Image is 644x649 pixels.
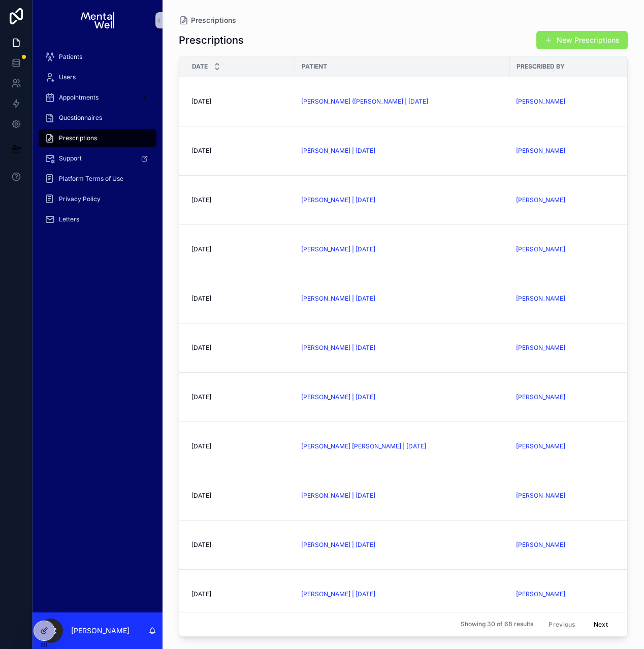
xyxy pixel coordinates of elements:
a: [DATE] [191,196,289,204]
a: Support [39,149,156,168]
span: Letters [59,215,79,223]
a: [PERSON_NAME] [516,245,637,253]
span: Prescriptions [191,15,236,25]
a: [PERSON_NAME] | [DATE] [301,393,375,401]
span: Patients [59,53,82,61]
span: Showing 30 of 68 results [461,621,533,629]
a: [PERSON_NAME] [516,442,565,450]
span: [DATE] [191,245,211,253]
a: [PERSON_NAME] [516,295,565,303]
span: Platform Terms of Use [59,175,123,183]
a: Patients [39,48,156,66]
span: Privacy Policy [59,195,101,203]
a: [PERSON_NAME] [516,393,565,401]
a: Prescriptions [179,15,236,25]
button: New Prescriptions [536,31,628,49]
a: [DATE] [191,442,289,450]
a: [DATE] [191,590,289,598]
a: [PERSON_NAME] [516,98,637,106]
span: Appointments [59,93,99,102]
a: [PERSON_NAME] [516,344,565,352]
a: [PERSON_NAME] | [DATE] [301,541,375,549]
a: [PERSON_NAME] | [DATE] [301,492,504,500]
a: [PERSON_NAME] [516,442,637,450]
div: scrollable content [33,41,163,242]
a: Users [39,68,156,86]
a: [PERSON_NAME] [516,541,637,549]
a: [PERSON_NAME] [516,147,565,155]
a: [PERSON_NAME] [516,541,565,549]
a: [PERSON_NAME] [516,245,565,253]
a: Privacy Policy [39,190,156,208]
span: [DATE] [191,98,211,106]
span: Patient [302,62,327,71]
a: [PERSON_NAME] [516,147,637,155]
p: [PERSON_NAME] [71,626,130,636]
a: [PERSON_NAME] [516,295,637,303]
a: [PERSON_NAME] | [DATE] [301,147,375,155]
a: [PERSON_NAME] | [DATE] [301,196,375,204]
a: [PERSON_NAME] [516,196,565,204]
a: Questionnaires [39,109,156,127]
a: Platform Terms of Use [39,170,156,188]
a: Prescriptions [39,129,156,147]
a: [PERSON_NAME] | [DATE] [301,393,504,401]
a: [PERSON_NAME] [516,590,565,598]
a: [PERSON_NAME] | [DATE] [301,590,375,598]
a: [PERSON_NAME] [516,344,637,352]
a: [PERSON_NAME] ([PERSON_NAME] | [DATE] [301,98,428,106]
span: [PERSON_NAME] | [DATE] [301,492,375,500]
h1: Prescriptions [179,33,244,47]
a: [DATE] [191,147,289,155]
a: [DATE] [191,98,289,106]
a: [PERSON_NAME] | [DATE] [301,245,375,253]
a: [PERSON_NAME] | [DATE] [301,295,375,303]
span: [DATE] [191,147,211,155]
a: [PERSON_NAME] [516,393,637,401]
a: [DATE] [191,295,289,303]
span: [DATE] [191,442,211,450]
span: [DATE] [191,492,211,500]
a: [PERSON_NAME] [516,492,565,500]
a: Letters [39,210,156,229]
img: App logo [81,12,114,28]
a: [PERSON_NAME] | [DATE] [301,147,504,155]
a: [PERSON_NAME] | [DATE] [301,541,504,549]
a: [DATE] [191,492,289,500]
a: [PERSON_NAME] [516,590,637,598]
a: [PERSON_NAME] | [DATE] [301,295,504,303]
button: Next [587,616,615,632]
a: [PERSON_NAME] | [DATE] [301,344,375,352]
a: [DATE] [191,344,289,352]
a: [PERSON_NAME] | [DATE] [301,590,504,598]
span: Date [192,62,208,71]
span: [DATE] [191,196,211,204]
a: [PERSON_NAME] [PERSON_NAME] | [DATE] [301,442,504,450]
a: [DATE] [191,245,289,253]
span: Questionnaires [59,114,102,122]
a: [PERSON_NAME] [516,98,565,106]
a: [PERSON_NAME] [PERSON_NAME] | [DATE] [301,442,426,450]
a: [PERSON_NAME] [516,196,637,204]
a: [DATE] [191,393,289,401]
span: [DATE] [191,541,211,549]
